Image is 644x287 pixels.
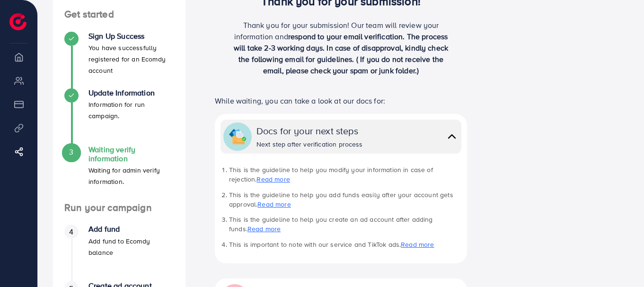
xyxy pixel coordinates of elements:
[229,190,461,209] li: This is the guideline to help you add funds easily after your account gets approval.
[229,165,461,184] li: This is the guideline to help you modify your information in case of rejection.
[256,124,363,138] div: Docs for your next steps
[53,9,185,20] h4: Get started
[234,31,448,76] span: respond to your email verification. The process will take 2-3 working days. In case of disapprova...
[88,145,174,163] h4: Waiting verify information
[88,42,174,76] p: You have successfully registered for an Ecomdy account
[229,128,246,145] img: collapse
[53,202,185,214] h4: Run your campaign
[88,32,174,41] h4: Sign Up Success
[69,147,73,157] span: 3
[401,240,434,249] a: Read more
[215,95,467,106] p: While waiting, you can take a look at our docs for:
[257,200,291,209] a: Read more
[88,165,174,187] p: Waiting for admin verify information.
[69,226,73,237] span: 4
[9,13,26,30] img: logo
[256,174,290,184] a: Read more
[53,88,185,145] li: Update Information
[229,215,461,234] li: This is the guideline to help you create an ad account after adding funds.
[88,88,174,97] h4: Update Information
[256,139,363,149] div: Next step after verification process
[604,244,637,280] iframe: Chat
[88,235,174,258] p: Add fund to Ecomdy balance
[53,32,185,88] li: Sign Up Success
[229,240,461,249] li: This is important to note with our service and TikTok ads.
[229,19,453,76] p: Thank you for your submission! Our team will review your information and
[53,145,185,202] li: Waiting verify information
[247,224,281,234] a: Read more
[445,130,459,143] img: collapse
[88,225,174,234] h4: Add fund
[88,99,174,122] p: Information for run campaign.
[53,225,185,281] li: Add fund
